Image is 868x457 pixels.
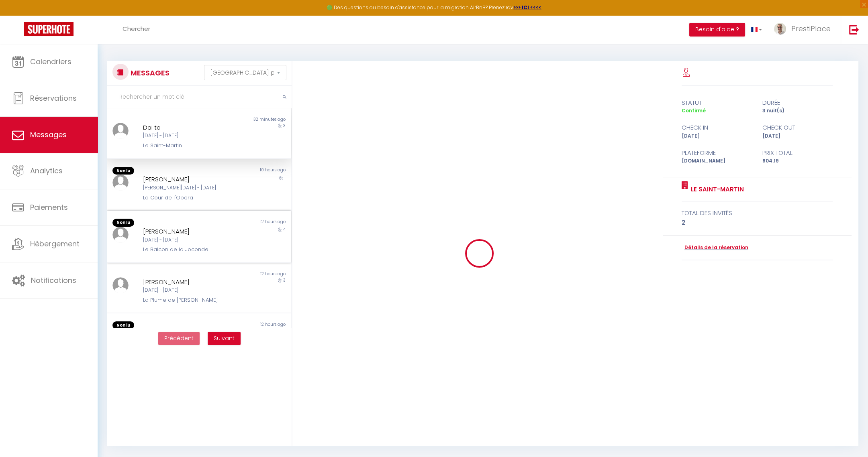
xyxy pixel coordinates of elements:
div: 604.19 [757,157,838,165]
span: Analytics [30,166,63,176]
span: 1 [284,175,286,181]
button: Previous [158,332,200,345]
span: Chercher [123,24,150,33]
div: 12 hours ago [199,271,290,277]
a: Détails de la réservation [682,244,748,252]
div: [PERSON_NAME] [143,227,239,236]
div: Le Balcon de la Joconde [143,246,239,254]
div: Le Saint-Martin [143,142,239,150]
div: La Plume de [PERSON_NAME] [143,296,239,304]
span: Notifications [31,275,76,285]
span: Non lu [112,167,134,175]
div: [PERSON_NAME][DATE] - [DATE] [143,184,239,192]
div: 12 hours ago [199,321,290,329]
img: Super Booking [24,22,74,36]
div: Plateforme [676,148,757,158]
span: Précédent [164,334,194,342]
span: Suivant [214,334,235,342]
span: PrestiPlace [791,24,831,34]
a: Chercher [116,16,156,44]
a: Le Saint-Martin [688,185,744,194]
div: check in [676,123,757,132]
span: 4 [283,227,286,233]
img: logout [849,24,859,35]
div: check out [757,123,838,132]
div: Prix total [757,148,838,158]
button: Next [208,332,241,345]
span: Hébergement [30,239,80,249]
div: [DOMAIN_NAME] [676,157,757,165]
img: ... [112,123,129,139]
div: statut [676,98,757,108]
input: Rechercher un mot clé [107,86,292,108]
div: durée [757,98,838,108]
div: 2 [682,218,833,227]
h3: MESSAGES [129,64,170,82]
div: 10 hours ago [199,167,290,175]
span: Non lu [112,219,134,227]
div: 32 minutes ago [199,116,290,123]
div: [DATE] [757,132,838,140]
img: ... [774,23,786,35]
img: ... [112,227,129,243]
a: ... PrestiPlace [768,16,841,44]
div: [DATE] - [DATE] [143,236,239,244]
div: 3 nuit(s) [757,107,838,115]
div: total des invités [682,208,833,218]
div: 12 hours ago [199,219,290,227]
a: >>> ICI <<<< [513,4,541,11]
div: La Cour de l'Opera [143,194,239,202]
img: ... [112,277,129,293]
span: 3 [283,123,286,129]
span: Paiements [30,202,68,212]
button: Besoin d'aide ? [689,23,745,37]
div: [PERSON_NAME] [143,175,239,184]
div: [DATE] - [DATE] [143,286,239,294]
img: ... [112,175,129,191]
span: Confirmé [682,107,706,114]
div: Dai to [143,123,239,132]
span: 3 [283,277,286,283]
span: Calendriers [30,57,71,67]
span: Non lu [112,321,134,329]
span: Réservations [30,93,77,103]
span: Messages [30,130,67,140]
div: [PERSON_NAME] [143,277,239,287]
div: [DATE] - [DATE] [143,132,239,140]
div: [DATE] [676,132,757,140]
